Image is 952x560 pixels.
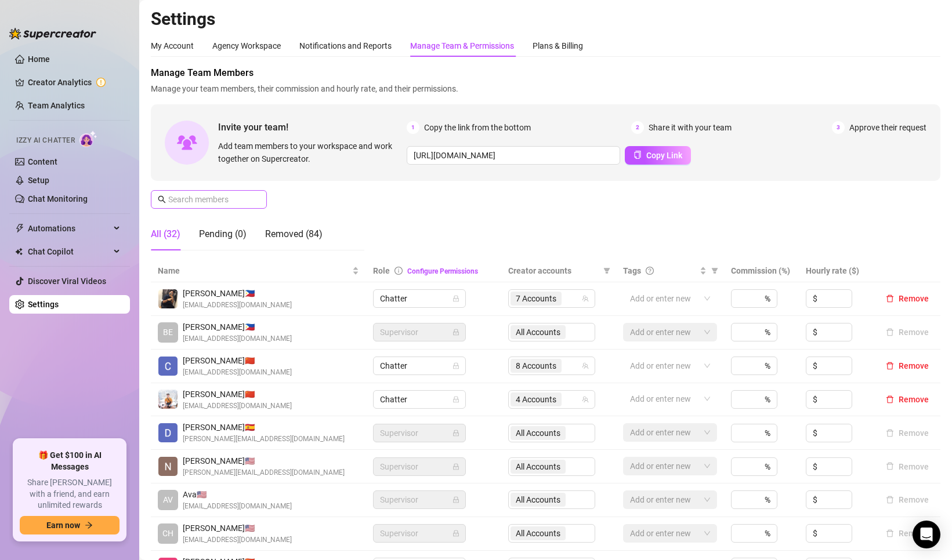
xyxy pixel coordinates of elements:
[453,329,459,336] span: lock
[163,493,173,506] span: AV
[899,294,929,303] span: Remove
[881,460,933,474] button: Remove
[881,392,933,406] button: Remove
[28,219,110,238] span: Automations
[582,362,589,369] span: team
[380,491,459,508] span: Supervisor
[158,423,178,442] img: Davis Armbrust
[168,193,251,206] input: Search members
[623,264,641,277] span: Tags
[508,264,599,277] span: Creator accounts
[158,195,166,203] span: search
[394,267,403,275] span: info-circle
[410,39,514,52] div: Manage Team & Permissions
[373,266,390,275] span: Role
[183,421,345,434] span: [PERSON_NAME] 🇪🇸
[881,359,933,373] button: Remove
[299,39,392,52] div: Notifications and Reports
[158,457,178,476] img: Naomi Ochoa
[158,357,178,376] img: Charmaine Javillonar
[151,66,940,80] span: Manage Team Members
[218,140,402,165] span: Add team members to your workspace and work together on Supercreator.
[407,121,419,134] span: 1
[28,176,49,185] a: Setup
[212,39,281,52] div: Agency Workspace
[183,287,292,300] span: [PERSON_NAME] 🇵🇭
[9,28,96,39] img: logo-BBDzfeDw.svg
[646,267,654,275] span: question-circle
[380,391,459,408] span: Chatter
[453,496,459,503] span: lock
[516,359,556,372] span: 8 Accounts
[886,362,894,370] span: delete
[453,530,459,537] span: lock
[711,267,718,274] span: filter
[516,393,556,406] span: 4 Accounts
[183,534,292,546] span: [EMAIL_ADDRESS][DOMAIN_NAME]
[16,135,75,146] span: Izzy AI Chatter
[28,157,57,166] a: Content
[162,527,173,540] span: CH
[199,227,247,241] div: Pending (0)
[799,260,874,282] th: Hourly rate ($)
[28,242,110,261] span: Chat Copilot
[582,396,589,403] span: team
[183,300,292,311] span: [EMAIL_ADDRESS][DOMAIN_NAME]
[453,362,459,369] span: lock
[603,267,610,274] span: filter
[511,359,562,373] span: 8 Accounts
[163,326,173,339] span: BE
[15,224,24,233] span: thunderbolt
[881,493,933,507] button: Remove
[625,146,691,165] button: Copy Link
[183,454,345,467] span: [PERSON_NAME] 🇺🇸
[709,262,721,279] span: filter
[646,151,682,160] span: Copy Link
[881,325,933,339] button: Remove
[380,290,459,307] span: Chatter
[380,458,459,475] span: Supervisor
[881,426,933,440] button: Remove
[183,354,292,367] span: [PERSON_NAME] 🇨🇳
[453,295,459,302] span: lock
[601,262,613,279] span: filter
[151,260,366,282] th: Name
[183,434,345,445] span: [PERSON_NAME][EMAIL_ADDRESS][DOMAIN_NAME]
[151,82,940,95] span: Manage your team members, their commission and hourly rate, and their permissions.
[15,248,23,256] img: Chat Copilot
[407,267,478,275] a: Configure Permissions
[649,121,732,134] span: Share it with your team
[886,294,894,303] span: delete
[183,501,292,512] span: [EMAIL_ADDRESS][DOMAIN_NAME]
[849,121,926,134] span: Approve their request
[218,120,407,134] span: Invite your team!
[265,227,323,241] div: Removed (84)
[634,151,642,159] span: copy
[158,289,178,308] img: Sean Carino
[832,121,845,134] span: 3
[151,227,180,241] div: All (32)
[183,401,292,412] span: [EMAIL_ADDRESS][DOMAIN_NAME]
[28,73,121,92] a: Creator Analytics exclamation-circle
[899,395,929,404] span: Remove
[183,467,345,478] span: [PERSON_NAME][EMAIL_ADDRESS][DOMAIN_NAME]
[380,323,459,341] span: Supervisor
[20,450,120,472] span: 🎁 Get $100 in AI Messages
[516,292,556,305] span: 7 Accounts
[46,521,80,530] span: Earn now
[511,392,562,406] span: 4 Accounts
[899,361,929,370] span: Remove
[183,488,292,501] span: Ava 🇺🇸
[183,333,292,344] span: [EMAIL_ADDRESS][DOMAIN_NAME]
[453,430,459,437] span: lock
[28,277,106,286] a: Discover Viral Videos
[380,525,459,542] span: Supervisor
[20,477,120,511] span: Share [PERSON_NAME] with a friend, and earn unlimited rewards
[183,321,292,333] span: [PERSON_NAME] 🇵🇭
[886,395,894,403] span: delete
[380,424,459,442] span: Supervisor
[20,516,120,534] button: Earn nowarrow-right
[913,521,940,548] div: Open Intercom Messenger
[85,521,93,529] span: arrow-right
[424,121,531,134] span: Copy the link from the bottom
